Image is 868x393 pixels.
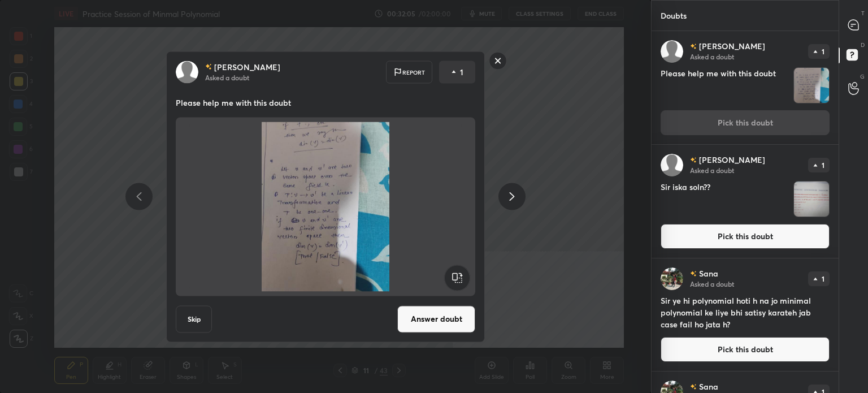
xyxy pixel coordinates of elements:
p: Please help me with this doubt [176,97,475,108]
img: no-rating-badge.077c3623.svg [690,271,697,277]
p: 1 [822,275,824,282]
button: Skip [176,305,212,332]
h4: Please help me with this doubt [661,67,789,103]
p: D [861,41,865,49]
img: no-rating-badge.077c3623.svg [205,64,212,70]
img: default.png [176,61,198,83]
p: Sana [699,382,718,391]
p: Asked a doubt [690,166,734,175]
img: no-rating-badge.077c3623.svg [690,44,697,50]
button: Pick this doubt [661,224,830,249]
img: 1756992212Q9EDVN.JPEG [189,122,462,291]
button: Pick this doubt [661,337,830,362]
p: [PERSON_NAME] [214,62,280,71]
img: no-rating-badge.077c3623.svg [690,157,697,163]
img: a5d4d885f63e411fb3adfa579ec4a780.jpg [661,267,683,290]
img: default.png [661,154,683,176]
p: T [861,9,865,18]
p: 1 [822,162,824,169]
img: no-rating-badge.077c3623.svg [690,384,697,390]
img: 1756992212Q9EDVN.JPEG [794,68,829,103]
h4: Sir iska soln?? [661,181,789,217]
div: Report [386,61,432,83]
img: default.png [661,40,683,63]
p: 1 [822,48,824,55]
p: Asked a doubt [690,279,734,288]
p: Asked a doubt [690,52,734,61]
img: 1756992177QRIRCF.JPEG [794,182,829,217]
p: Sana [699,269,718,278]
p: G [860,72,865,81]
p: [PERSON_NAME] [699,156,765,165]
h4: Sir ye hi polynomial hoti h na jo minimal polynomial ke liye bhi satisy karateh jab case fail ho ... [661,295,830,330]
div: grid [652,31,839,393]
p: Doubts [652,1,696,31]
button: Answer doubt [397,305,475,332]
p: Asked a doubt [205,72,249,81]
p: [PERSON_NAME] [699,42,765,51]
p: 1 [460,66,463,77]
